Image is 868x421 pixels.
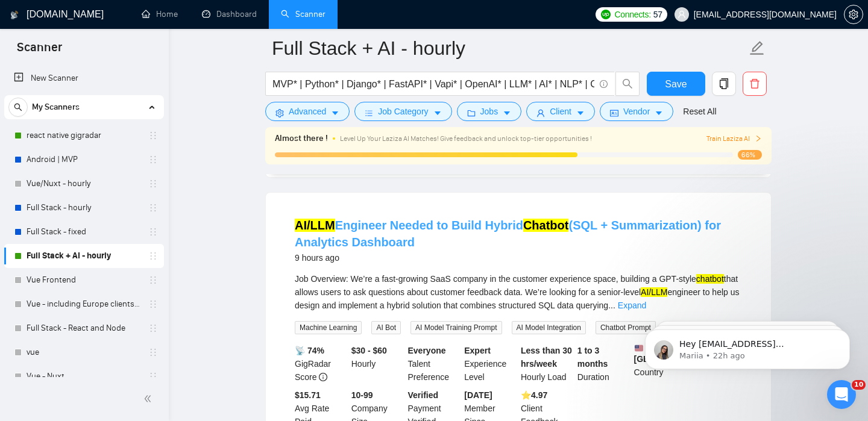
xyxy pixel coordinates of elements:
span: search [9,103,27,111]
span: holder [148,227,158,237]
div: 9 hours ago [295,251,742,265]
span: ... [608,301,615,310]
a: Full Stack - fixed [27,220,141,244]
span: bars [365,108,373,117]
div: Duration [575,344,632,384]
button: setting [844,5,863,24]
a: Vue - including Europe clients | only search title [27,292,141,316]
span: Client [550,105,571,118]
span: Machine Learning [295,321,362,334]
b: [DATE] [464,390,492,400]
button: copy [712,72,736,96]
div: Hourly [349,344,406,384]
span: Jobs [480,105,498,118]
b: Everyone [408,346,446,355]
a: Vue Frontend [27,268,141,292]
span: double-left [143,393,156,405]
span: folder [467,108,476,117]
mark: AI/LLM [295,219,335,232]
div: GigRadar Score [292,344,349,384]
mark: chatbot [696,274,724,284]
span: user [536,108,545,117]
span: 66% [738,150,762,160]
span: Almost there ! [275,132,328,145]
span: Chatbot Prompt [596,321,656,334]
span: setting [844,10,863,19]
a: react native gigradar [27,123,141,148]
span: caret-down [503,108,511,117]
span: 10 [852,380,866,390]
iframe: Intercom notifications message [627,304,868,388]
span: caret-down [576,108,585,117]
a: Vue - Nuxt [27,364,141,388]
b: 10-99 [351,390,373,400]
span: Save [665,76,687,92]
a: Expand [618,301,646,310]
span: setting [275,108,284,117]
span: holder [148,203,158,213]
div: Experience Level [462,344,518,384]
span: My Scanners [32,95,80,119]
b: ⭐️ 4.97 [521,390,547,400]
span: holder [148,251,158,261]
span: holder [148,323,158,333]
span: caret-down [655,108,663,117]
b: 1 to 3 months [577,346,608,369]
span: delete [743,78,766,89]
span: holder [148,348,158,357]
button: search [615,72,640,96]
span: idcard [610,108,618,117]
a: New Scanner [14,66,154,90]
mark: AI/LLM [641,287,667,297]
a: Full Stack + AI - hourly [27,244,141,268]
a: Full Stack - React and Node [27,316,141,340]
span: info-circle [600,80,608,88]
img: upwork-logo.png [601,10,611,19]
a: searchScanner [281,9,325,19]
span: Vendor [623,105,650,118]
button: settingAdvancedcaret-down [265,102,350,121]
a: Full Stack - hourly [27,196,141,220]
button: Train Laziza AI [706,133,762,145]
span: Connects: [614,8,650,21]
a: vue [27,340,141,364]
span: caret-down [331,108,339,117]
b: 📡 74% [295,346,324,355]
a: Android | MVP [27,148,141,172]
span: 57 [653,8,662,21]
span: holder [148,372,158,381]
div: Hourly Load [518,344,575,384]
button: folderJobscaret-down [457,102,522,121]
span: Scanner [7,39,72,64]
mark: Chatbot [523,219,569,232]
a: homeHome [142,9,178,19]
button: userClientcaret-down [526,102,595,121]
button: idcardVendorcaret-down [600,102,673,121]
span: copy [712,78,735,89]
div: Talent Preference [406,344,462,384]
span: search [616,78,639,89]
li: New Scanner [4,66,164,90]
span: Level Up Your Laziza AI Matches! Give feedback and unlock top-tier opportunities ! [340,134,592,143]
span: user [678,10,686,19]
a: setting [844,10,863,19]
input: Scanner name... [272,33,747,63]
span: holder [148,275,158,285]
b: Verified [408,390,439,400]
input: Search Freelance Jobs... [272,76,594,92]
div: Job Overview: We’re a fast-growing SaaS company in the customer experience space, building a GPT-... [295,272,742,312]
span: caret-down [433,108,442,117]
b: $15.71 [295,390,321,400]
span: AI Model Integration [512,321,586,334]
span: edit [749,40,765,56]
b: $30 - $60 [351,346,387,355]
a: Vue/Nuxt - hourly [27,172,141,196]
a: AI/LLMEngineer Needed to Build HybridChatbot(SQL + Summarization) for Analytics Dashboard [295,219,721,249]
span: Advanced [289,105,326,118]
b: Less than 30 hrs/week [521,346,572,369]
span: AI Model Training Prompt [410,321,502,334]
